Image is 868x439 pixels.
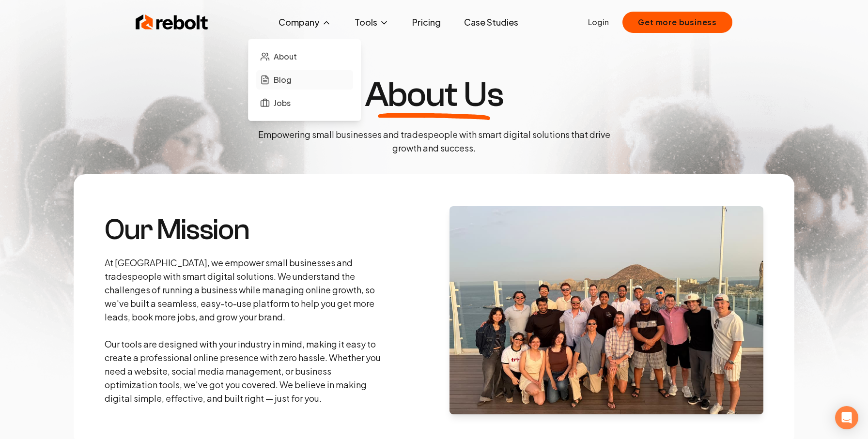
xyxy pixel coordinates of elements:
[105,256,384,405] p: At [GEOGRAPHIC_DATA], we empower small businesses and tradespeople with smart digital solutions. ...
[271,13,339,32] button: Company
[365,77,503,112] h1: About Us
[449,206,763,414] img: About
[250,128,618,155] p: Empowering small businesses and tradespeople with smart digital solutions that drive growth and s...
[256,70,353,90] a: Blog
[588,16,609,28] a: Login
[274,51,297,62] span: About
[404,13,449,32] a: Pricing
[622,12,732,33] button: Get more business
[256,93,353,113] a: Jobs
[256,47,353,66] a: About
[835,406,858,429] div: Open Intercom Messenger
[274,97,291,109] span: Jobs
[105,215,384,244] h3: Our Mission
[456,13,526,32] a: Case Studies
[136,13,208,32] img: Rebolt Logo
[274,74,292,86] span: Blog
[347,13,397,32] button: Tools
